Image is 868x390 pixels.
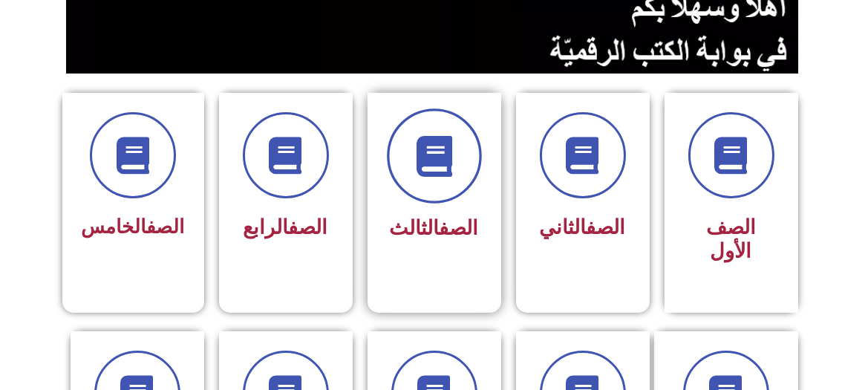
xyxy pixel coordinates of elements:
[244,215,328,239] span: الرابع
[706,215,756,263] span: الصف الأول
[587,215,626,239] a: الصف
[390,216,479,240] span: الثالث
[540,215,626,239] span: الثاني
[147,215,185,238] a: الصف
[82,215,185,238] span: الخامس
[440,216,479,240] a: الصف
[289,215,328,239] a: الصف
